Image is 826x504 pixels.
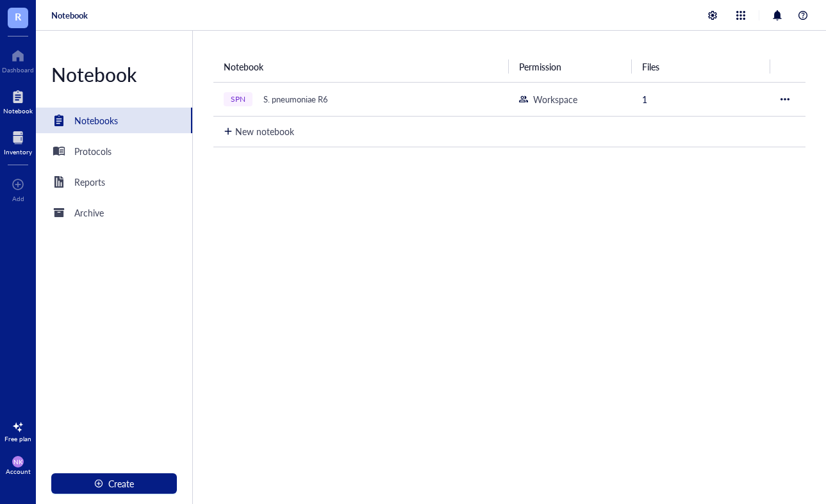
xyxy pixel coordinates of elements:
[36,169,192,195] a: Reports
[533,92,577,106] div: Workspace
[51,10,88,21] a: Notebook
[36,200,192,225] a: Archive
[12,195,24,202] div: Add
[632,82,770,116] td: 1
[4,127,32,156] a: Inventory
[36,138,192,164] a: Protocols
[74,206,104,220] div: Archive
[15,8,21,24] span: R
[213,51,509,82] th: Notebook
[4,435,31,443] div: Free plan
[74,175,105,189] div: Reports
[632,51,770,82] th: Files
[258,90,334,108] div: S. pneumoniae R6
[108,478,134,489] span: Create
[36,108,192,133] a: Notebooks
[36,61,192,87] div: Notebook
[509,51,632,82] th: Permission
[6,467,31,475] div: Account
[13,458,23,466] span: NK
[3,107,33,115] div: Notebook
[74,113,118,127] div: Notebooks
[2,45,34,74] a: Dashboard
[3,86,33,115] a: Notebook
[2,66,34,74] div: Dashboard
[51,473,177,494] button: Create
[74,144,112,158] div: Protocols
[235,124,294,138] div: New notebook
[4,148,32,156] div: Inventory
